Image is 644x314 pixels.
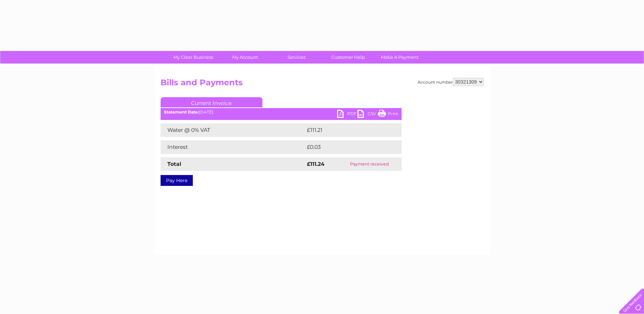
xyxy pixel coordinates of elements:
b: Statement Date: [164,109,199,115]
a: Services [269,51,325,64]
h2: Bills and Payments [161,78,484,91]
a: Customer Help [320,51,376,64]
a: PDF [337,110,357,120]
div: Account number [418,78,484,86]
a: My Account [217,51,273,64]
td: Payment received [337,157,401,171]
strong: Total [167,161,181,167]
td: Interest [161,140,305,154]
a: Current Invoice [161,97,262,107]
td: Water @ 0% VAT [161,123,305,137]
a: Pay Here [161,175,193,186]
td: £111.21 [305,123,387,137]
td: £0.03 [305,140,386,154]
strong: £111.24 [307,161,325,167]
a: Print [378,110,398,120]
a: Make A Payment [372,51,428,64]
a: My Clear Business [165,51,221,64]
div: [DATE] [161,110,402,115]
a: CSV [357,110,378,120]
